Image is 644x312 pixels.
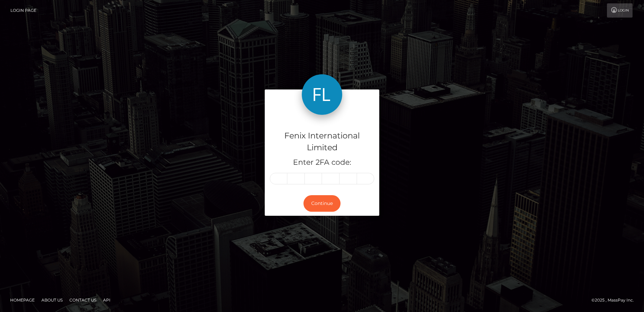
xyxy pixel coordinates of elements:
[302,74,342,115] img: Fenix International Limited
[10,3,36,18] a: Login Page
[270,130,374,154] h4: Fenix International Limited
[67,295,99,305] a: Contact Us
[39,295,65,305] a: About Us
[7,295,37,305] a: Homepage
[591,296,639,304] div: © 2025 , MassPay Inc.
[607,3,633,18] a: Login
[270,157,374,168] h5: Enter 2FA code:
[100,295,113,305] a: API
[303,195,341,212] button: Continue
